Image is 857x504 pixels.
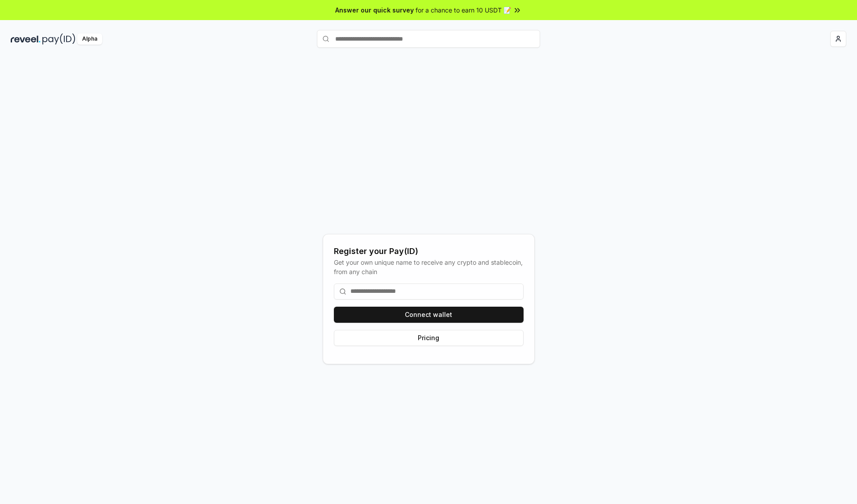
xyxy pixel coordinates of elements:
button: Connect wallet [334,307,524,323]
img: reveel_dark [11,33,41,45]
span: Answer our quick survey [335,5,414,15]
div: Register your Pay(ID) [334,245,524,258]
div: Get your own unique name to receive any crypto and stablecoin, from any chain [334,258,524,276]
button: Pricing [334,330,524,346]
span: for a chance to earn 10 USDT 📝 [416,5,511,15]
img: pay_id [42,33,75,45]
div: Alpha [77,33,102,45]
